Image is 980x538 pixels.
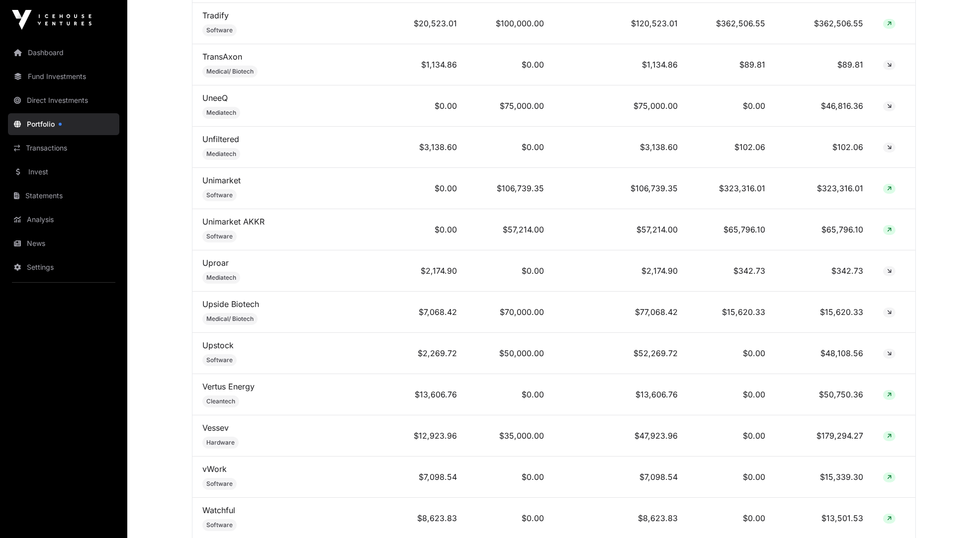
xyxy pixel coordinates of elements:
td: $13,606.76 [554,374,688,415]
a: Dashboard [8,42,119,64]
td: $342.73 [688,250,775,292]
td: $106,739.35 [467,168,554,209]
td: $57,214.00 [554,209,688,250]
a: Settings [8,256,119,278]
td: $0.00 [467,374,554,415]
td: $342.73 [775,250,873,292]
span: Software [206,26,233,34]
td: $106,739.35 [554,168,688,209]
a: Direct Investments [8,89,119,111]
span: Software [206,232,233,240]
td: $15,339.30 [775,457,873,498]
a: Upstock [202,340,234,350]
td: $47,923.96 [554,415,688,457]
span: Software [206,356,233,364]
td: $35,000.00 [467,415,554,457]
span: Mediatech [206,150,236,158]
td: $70,000.00 [467,292,554,333]
a: Unimarket [202,175,241,185]
td: $89.81 [775,44,873,85]
td: $0.00 [385,85,466,127]
a: Watchful [202,505,235,515]
td: $2,174.90 [385,250,466,292]
td: $2,174.90 [554,250,688,292]
td: $20,523.01 [385,3,466,44]
span: Mediatech [206,109,236,117]
span: Medical/ Biotech [206,315,254,323]
td: $0.00 [688,333,775,374]
td: $89.81 [688,44,775,85]
span: Medical/ Biotech [206,68,254,76]
td: $323,316.01 [688,168,775,209]
a: Unimarket AKKR [202,217,265,227]
td: $0.00 [467,127,554,168]
td: $102.06 [688,127,775,168]
td: $65,796.10 [688,209,775,250]
td: $2,269.72 [385,333,466,374]
a: Vessev [202,423,229,433]
td: $7,068.42 [385,292,466,333]
td: $362,506.55 [688,3,775,44]
a: Upside Biotech [202,299,259,309]
td: $65,796.10 [775,209,873,250]
td: $3,138.60 [554,127,688,168]
span: Mediatech [206,274,236,282]
td: $52,269.72 [554,333,688,374]
iframe: Chat Widget [930,490,980,538]
a: Analysis [8,209,119,231]
td: $57,214.00 [467,209,554,250]
td: $3,138.60 [385,127,466,168]
a: Tradify [202,10,229,20]
td: $362,506.55 [775,3,873,44]
a: Fund Investments [8,66,119,87]
a: vWork [202,464,227,474]
td: $100,000.00 [467,3,554,44]
img: Icehouse Ventures Logo [12,10,91,30]
span: Cleantech [206,397,235,405]
a: UneeQ [202,93,228,103]
td: $12,923.96 [385,415,466,457]
td: $0.00 [688,374,775,415]
td: $0.00 [688,457,775,498]
td: $0.00 [688,85,775,127]
a: Uproar [202,258,229,268]
td: $1,134.86 [385,44,466,85]
td: $13,606.76 [385,374,466,415]
a: Transactions [8,137,119,159]
span: Software [206,191,233,199]
td: $102.06 [775,127,873,168]
td: $75,000.00 [467,85,554,127]
td: $46,816.36 [775,85,873,127]
td: $15,620.33 [688,292,775,333]
a: Statements [8,185,119,207]
span: Software [206,521,233,529]
td: $77,068.42 [554,292,688,333]
td: $0.00 [688,415,775,457]
td: $50,750.36 [775,374,873,415]
td: $75,000.00 [554,85,688,127]
td: $0.00 [467,457,554,498]
span: Software [206,480,233,488]
a: Portfolio [8,113,119,135]
td: $0.00 [467,44,554,85]
td: $0.00 [385,168,466,209]
td: $7,098.54 [554,457,688,498]
a: TransAxon [202,52,242,62]
span: Hardware [206,439,235,447]
td: $120,523.01 [554,3,688,44]
a: News [8,232,119,254]
a: Invest [8,161,119,183]
a: Vertus Energy [202,382,255,391]
td: $1,134.86 [554,44,688,85]
td: $7,098.54 [385,457,466,498]
td: $0.00 [467,250,554,292]
td: $48,108.56 [775,333,873,374]
a: Unfiltered [202,134,239,144]
td: $0.00 [385,209,466,250]
td: $50,000.00 [467,333,554,374]
td: $323,316.01 [775,168,873,209]
td: $15,620.33 [775,292,873,333]
td: $179,294.27 [775,415,873,457]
